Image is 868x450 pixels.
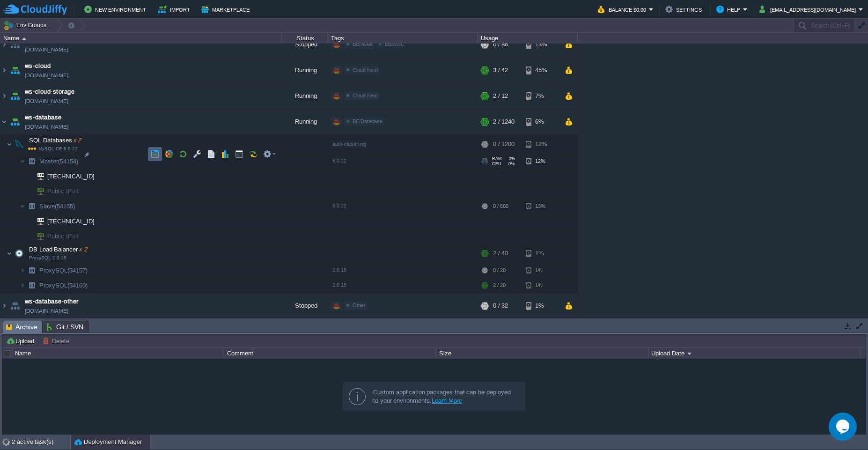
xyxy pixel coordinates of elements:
span: ProxySQL [38,281,89,289]
div: 2 / 1240 [493,109,515,134]
span: SQL Databases [28,136,82,144]
a: Slave(54155) [38,202,76,210]
span: (54154) [58,158,78,165]
div: 2 / 20 [493,278,506,293]
img: AMDAwAAAACH5BAEAAAAALAAAAAABAAEAAAICRAEAOw== [25,263,38,278]
img: AMDAwAAAACH5BAEAAAAALAAAAAABAAEAAAICRAEAOw== [25,214,31,229]
span: BE/Database [353,118,383,124]
span: [TECHNICAL_ID] [46,214,96,229]
div: 0 / 86 [493,32,508,57]
div: Upload Date [649,348,860,359]
span: ws-database [25,113,62,122]
a: Public IPv4 [46,233,80,240]
span: Archive [6,321,37,333]
button: Import [158,4,193,15]
a: Public IPv4 [46,188,80,195]
img: AMDAwAAAACH5BAEAAAAALAAAAAABAAEAAAICRAEAOw== [31,214,44,229]
a: DB Load Balancerx 2ProxySQL 2.0.15 [28,246,88,253]
a: ProxySQL(54157) [38,266,89,274]
iframe: chat widget [829,413,859,441]
img: AMDAwAAAACH5BAEAAAAALAAAAAABAAEAAAICRAEAOw== [8,58,22,83]
button: Upload [6,337,37,345]
span: Other [353,302,366,308]
img: AMDAwAAAACH5BAEAAAAALAAAAAABAAEAAAICRAEAOw== [25,169,31,184]
a: Master(54154) [38,157,80,165]
span: ProxySQL 2.0.15 [29,255,66,261]
span: CPU [492,162,501,166]
a: ws-database-other [25,297,79,306]
img: AMDAwAAAACH5BAEAAAAALAAAAAABAAEAAAICRAEAOw== [13,135,26,154]
a: SQL Databasesx 2MySQL CE 8.0.22 [28,137,82,144]
button: Deployment Manager [74,437,142,447]
img: AMDAwAAAACH5BAEAAAAALAAAAAABAAEAAAICRAEAOw== [31,229,44,243]
img: AMDAwAAAACH5BAEAAAAALAAAAAABAAEAAAICRAEAOw== [0,58,8,83]
span: [DOMAIN_NAME] [25,122,68,132]
img: AMDAwAAAACH5BAEAAAAALAAAAAABAAEAAAICRAEAOw== [20,263,25,278]
div: Running [281,58,328,83]
span: Public IPv4 [46,229,80,243]
img: AMDAwAAAACH5BAEAAAAALAAAAAABAAEAAAICRAEAOw== [8,83,22,109]
span: Slave [38,202,76,210]
div: 2 active task(s) [12,435,70,450]
img: CloudJiffy [3,4,67,15]
img: AMDAwAAAACH5BAEAAAAALAAAAAABAAEAAAICRAEAOw== [8,109,22,134]
div: 1% [526,263,556,278]
button: Settings [665,4,705,15]
span: 0% [505,162,515,166]
a: ws-cloud [25,61,51,71]
img: AMDAwAAAACH5BAEAAAAALAAAAAABAAEAAAICRAEAOw== [25,278,38,293]
span: Cloud Next [353,67,378,73]
a: [DOMAIN_NAME] [25,45,68,54]
div: Running [281,109,328,134]
img: AMDAwAAAACH5BAEAAAAALAAAAAABAAEAAAICRAEAOw== [8,293,22,318]
img: AMDAwAAAACH5BAEAAAAALAAAAAABAAEAAAICRAEAOw== [0,83,8,109]
button: Help [716,4,743,15]
span: 2.0.15 [332,282,346,288]
div: Name [13,348,224,359]
span: BE/Node [353,41,373,47]
span: 8.0.22 [332,203,346,208]
img: AMDAwAAAACH5BAEAAAAALAAAAAABAAEAAAICRAEAOw== [8,32,22,57]
img: AMDAwAAAACH5BAEAAAAALAAAAAABAAEAAAICRAEAOw== [25,199,38,214]
div: 6% [526,109,556,134]
img: AMDAwAAAACH5BAEAAAAALAAAAAABAAEAAAICRAEAOw== [25,154,38,169]
span: x 2 [72,137,81,144]
div: Usage [478,33,577,44]
div: Size [437,348,648,359]
span: x 2 [78,246,87,253]
span: RAM [492,156,502,161]
a: ProxySQL(54160) [38,281,89,289]
button: [EMAIL_ADDRESS][DOMAIN_NAME] [759,4,859,15]
div: 0 / 20 [493,263,506,278]
span: Git / SVN [47,321,83,332]
img: AMDAwAAAACH5BAEAAAAALAAAAAABAAEAAAICRAEAOw== [7,135,12,154]
button: Delete [43,337,72,345]
div: 0 / 32 [493,293,508,318]
div: 3 / 42 [493,58,508,83]
div: 2 / 12 [493,83,508,109]
a: [TECHNICAL_ID] [46,218,96,225]
img: AMDAwAAAACH5BAEAAAAALAAAAAABAAEAAAICRAEAOw== [20,199,25,214]
span: [DOMAIN_NAME] [25,306,68,316]
img: AMDAwAAAACH5BAEAAAAALAAAAAABAAEAAAICRAEAOw== [25,184,31,199]
img: AMDAwAAAACH5BAEAAAAALAAAAAABAAEAAAICRAEAOw== [20,278,25,293]
span: (54155) [55,203,75,210]
div: Stopped [281,293,328,318]
span: auto-clustering [332,141,366,147]
img: AMDAwAAAACH5BAEAAAAALAAAAAABAAEAAAICRAEAOw== [31,184,44,199]
span: Public IPv4 [46,184,80,199]
div: 0 / 1200 [493,135,515,154]
span: (54160) [67,282,88,289]
a: ws-cloud-storage [25,87,74,96]
div: Running [281,83,328,109]
span: MySQL CE 8.0.22 [28,146,78,151]
span: DB Load Balancer [28,245,88,253]
img: AMDAwAAAACH5BAEAAAAALAAAAAABAAEAAAICRAEAOw== [0,293,8,318]
div: Comment [225,348,436,359]
div: 13% [526,32,556,57]
span: (54157) [67,267,88,274]
div: 45% [526,58,556,83]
